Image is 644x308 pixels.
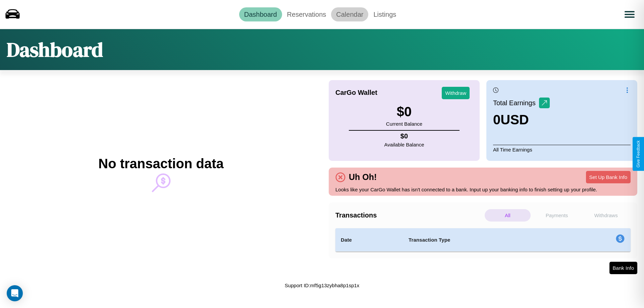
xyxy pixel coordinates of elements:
h3: 0 USD [493,112,550,127]
p: Total Earnings [493,97,539,109]
p: Looks like your CarGo Wallet has isn't connected to a bank. Input up your banking info to finish ... [335,185,631,194]
p: All Time Earnings [493,145,631,154]
p: Support ID: mf5g13zybha8p1sp1x [285,281,360,290]
a: Listings [368,7,401,21]
h4: Transactions [335,211,483,219]
p: Available Balance [384,140,424,149]
button: Open menu [620,5,639,24]
p: All [485,209,531,222]
button: Set Up Bank Info [586,171,631,183]
p: Withdraws [583,209,629,222]
h4: Date [341,236,398,244]
h3: $ 0 [386,104,422,119]
h1: Dashboard [7,36,103,63]
p: Payments [534,209,580,222]
table: simple table [335,228,631,252]
p: Current Balance [386,119,422,128]
button: Withdraw [442,87,470,99]
h2: No transaction data [98,156,223,171]
h4: CarGo Wallet [335,89,377,97]
div: Give Feedback [636,140,641,168]
h4: Uh Oh! [345,172,380,182]
a: Dashboard [239,7,282,21]
button: Bank Info [609,262,637,274]
a: Reservations [282,7,331,21]
h4: Transaction Type [409,236,561,244]
div: Open Intercom Messenger [7,285,23,301]
h4: $ 0 [384,132,424,140]
a: Calendar [331,7,368,21]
